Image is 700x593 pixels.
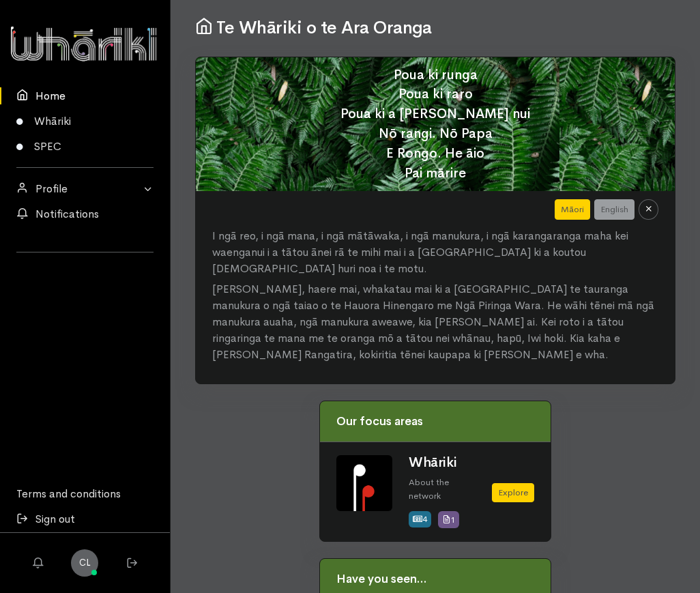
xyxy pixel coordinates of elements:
[594,199,635,220] button: English
[212,281,658,363] p: [PERSON_NAME], haere mai, whakatau mai ki a [GEOGRAPHIC_DATA] te tauranga manukura o ngā taiao o ...
[340,66,530,182] span: Poua ki runga Poua ki raro Poua ki a [PERSON_NAME] nui Nō rangi. Nō Papa E Rongo. He āio Pai mārire
[320,401,551,442] div: Our focus areas
[85,271,85,272] iframe: LinkedIn Embedded Content
[409,454,456,471] a: Whāriki
[212,228,658,277] p: I ngā reo, i ngā mana, i ngā mātāwaka, i ngā manukura, i ngā karangaranga maha kei waenganui i a ...
[555,199,590,220] button: Māori
[336,455,392,511] img: Whariki%20Icon_Icon_Tile.png
[195,16,675,38] h1: Te Whāriki o te Ara Oranga
[71,549,98,577] a: CL
[492,483,534,503] a: Explore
